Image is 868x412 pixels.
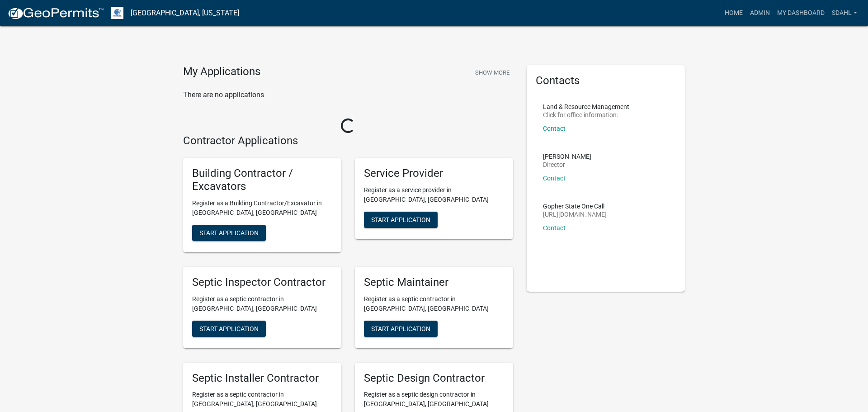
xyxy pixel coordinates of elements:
p: Gopher State One Call [543,203,607,209]
a: sdahl [828,5,861,22]
span: Start Application [199,229,259,236]
p: Register as a septic contractor in [GEOGRAPHIC_DATA], [GEOGRAPHIC_DATA] [192,294,332,313]
button: Start Application [364,321,438,337]
p: Register as a septic contractor in [GEOGRAPHIC_DATA], [GEOGRAPHIC_DATA] [192,390,332,409]
p: Director [543,161,591,168]
p: Register as a Building Contractor/Excavator in [GEOGRAPHIC_DATA], [GEOGRAPHIC_DATA] [192,199,332,218]
a: My Dashboard [774,5,828,22]
a: Contact [543,175,566,182]
a: Admin [746,5,774,22]
img: Otter Tail County, Minnesota [111,7,123,19]
h5: Contacts [536,74,676,87]
p: Register as a septic contractor in [GEOGRAPHIC_DATA], [GEOGRAPHIC_DATA] [364,294,504,313]
span: Start Application [199,325,259,332]
p: There are no applications [183,90,513,100]
a: Home [721,5,746,22]
h5: Septic Installer Contractor [192,372,332,385]
p: Click for office information: [543,112,629,118]
button: Start Application [192,225,266,241]
a: [GEOGRAPHIC_DATA], [US_STATE] [131,5,239,21]
h4: Contractor Applications [183,134,513,147]
button: Start Application [192,321,266,337]
span: Start Application [371,216,430,223]
a: Contact [543,224,566,232]
a: Contact [543,125,566,132]
h4: My Applications [183,65,260,79]
p: Land & Resource Management [543,104,629,110]
button: Start Application [364,212,438,228]
p: [PERSON_NAME] [543,153,591,160]
h5: Service Provider [364,167,504,180]
p: Register as a service provider in [GEOGRAPHIC_DATA], [GEOGRAPHIC_DATA] [364,185,504,204]
span: Start Application [371,325,430,332]
h5: Septic Design Contractor [364,372,504,385]
button: Show More [472,65,513,80]
h5: Building Contractor / Excavators [192,167,332,193]
h5: Septic Maintainer [364,276,504,289]
p: [URL][DOMAIN_NAME] [543,211,607,218]
h5: Septic Inspector Contractor [192,276,332,289]
p: Register as a septic design contractor in [GEOGRAPHIC_DATA], [GEOGRAPHIC_DATA] [364,390,504,409]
